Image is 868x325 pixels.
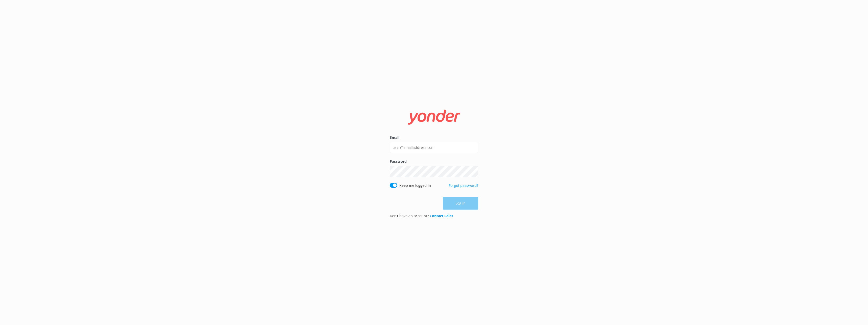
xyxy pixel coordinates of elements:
[468,166,478,176] button: Show password
[390,213,453,219] p: Don’t have an account?
[399,183,431,188] label: Keep me logged in
[449,183,478,188] a: Forgot password?
[390,159,478,164] label: Password
[390,135,478,140] label: Email
[390,142,478,153] input: user@emailaddress.com
[430,213,453,218] a: Contact Sales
